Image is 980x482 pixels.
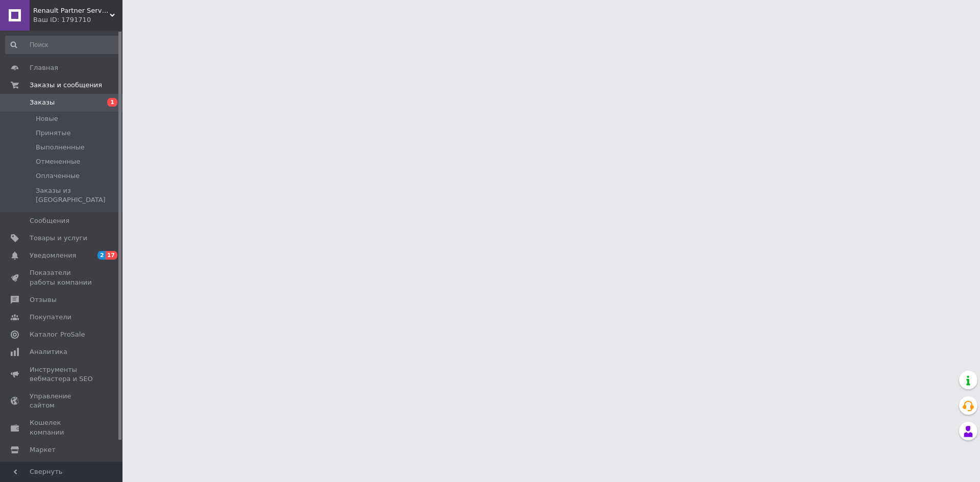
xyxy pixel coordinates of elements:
[30,418,94,437] span: Кошелек компании
[30,392,94,410] span: Управление сайтом
[36,157,80,166] span: Отмененные
[30,445,56,454] span: Маркет
[107,98,117,107] span: 1
[36,129,71,138] span: Принятые
[30,295,57,305] span: Отзывы
[30,347,67,357] span: Аналитика
[36,171,80,181] span: Оплаченные
[30,216,69,225] span: Сообщения
[30,313,71,322] span: Покупатели
[106,251,117,260] span: 17
[5,36,120,54] input: Поиск
[30,365,94,384] span: Инструменты вебмастера и SEO
[33,15,122,24] div: Ваш ID: 1791710
[36,143,85,152] span: Выполненные
[30,251,76,260] span: Уведомления
[36,186,119,205] span: Заказы из [GEOGRAPHIC_DATA]
[30,81,102,90] span: Заказы и сообщения
[30,98,55,107] span: Заказы
[97,251,106,260] span: 2
[30,63,58,72] span: Главная
[30,268,94,287] span: Показатели работы компании
[30,234,87,243] span: Товары и услуги
[36,114,58,123] span: Новые
[30,330,85,339] span: Каталог ProSale
[33,6,110,15] span: Renault Partner Service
